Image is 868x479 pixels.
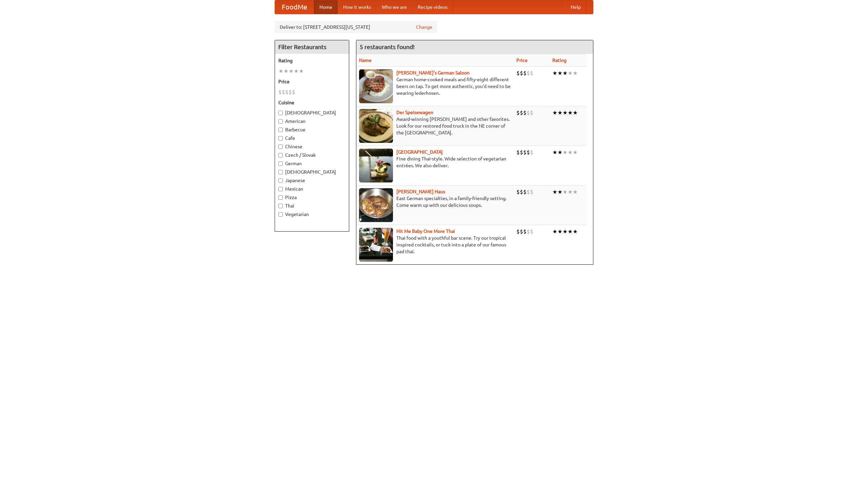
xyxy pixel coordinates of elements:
li: ★ [289,67,294,75]
li: ★ [573,69,578,77]
li: ★ [557,188,563,196]
li: $ [530,188,533,196]
a: Rating [552,58,567,63]
a: [GEOGRAPHIC_DATA] [396,149,443,155]
li: $ [527,188,530,196]
p: Award-winning [PERSON_NAME] and other favorites. Look for our restored food truck in the NE corne... [359,116,511,136]
input: Czech / Slovak [278,153,283,157]
p: Thai food with a youthful bar scene. Try our tropical inspired cocktails, or tuck into a plate of... [359,235,511,255]
li: $ [520,149,523,156]
li: $ [516,69,520,77]
a: Change [416,24,432,30]
li: $ [527,109,530,116]
img: babythai.jpg [359,228,393,262]
a: Help [565,0,586,14]
li: ★ [299,67,304,75]
li: ★ [573,188,578,196]
p: German home-cooked meals and fifty-eight different beers on tap. To get more authentic, you'd nee... [359,76,511,96]
li: $ [520,69,523,77]
li: $ [516,109,520,116]
li: ★ [294,67,299,75]
li: $ [530,69,533,77]
li: ★ [568,149,573,156]
li: ★ [283,67,289,75]
input: American [278,119,283,124]
label: Pizza [278,194,346,201]
a: Price [516,58,528,63]
label: Chinese [278,143,346,150]
li: $ [285,88,289,96]
li: $ [516,149,520,156]
label: Czech / Slovak [278,152,346,158]
label: American [278,118,346,125]
label: [DEMOGRAPHIC_DATA] [278,109,346,116]
h5: Cuisine [278,99,346,106]
li: $ [516,188,520,196]
label: Vegetarian [278,211,346,218]
li: $ [520,228,523,235]
li: ★ [552,109,557,116]
label: German [278,160,346,167]
li: ★ [563,228,568,235]
li: ★ [552,149,557,156]
ng-pluralize: 5 restaurants found! [360,44,415,50]
li: $ [523,69,527,77]
input: Cafe [278,136,283,140]
a: [PERSON_NAME]'s German Saloon [396,70,470,75]
input: Thai [278,204,283,208]
h5: Rating [278,57,346,64]
a: How it works [338,0,376,14]
p: East German specialties, in a family-friendly setting. Come warm up with our delicious soups. [359,195,511,209]
input: Mexican [278,187,283,191]
li: $ [523,188,527,196]
li: ★ [563,109,568,116]
label: Barbecue [278,126,346,133]
li: $ [282,88,285,96]
a: Recipe videos [412,0,453,14]
img: speisewagen.jpg [359,109,393,143]
li: ★ [573,109,578,116]
li: $ [523,149,527,156]
h4: Filter Restaurants [275,40,349,54]
li: ★ [568,109,573,116]
img: satay.jpg [359,149,393,182]
label: [DEMOGRAPHIC_DATA] [278,169,346,175]
a: [PERSON_NAME] Haus [396,189,445,194]
label: Thai [278,202,346,209]
img: esthers.jpg [359,69,393,103]
li: ★ [557,109,563,116]
label: Cafe [278,135,346,141]
a: Der Speisewagen [396,110,433,115]
input: [DEMOGRAPHIC_DATA] [278,111,283,115]
li: ★ [557,228,563,235]
li: ★ [573,228,578,235]
li: ★ [552,69,557,77]
li: ★ [563,188,568,196]
li: ★ [573,149,578,156]
li: $ [289,88,292,96]
h5: Price [278,78,346,85]
li: $ [292,88,295,96]
li: $ [527,228,530,235]
li: ★ [563,69,568,77]
li: $ [523,228,527,235]
a: FoodMe [275,0,314,14]
li: ★ [568,228,573,235]
input: German [278,161,283,166]
li: $ [520,188,523,196]
li: $ [523,109,527,116]
li: $ [527,69,530,77]
li: $ [278,88,282,96]
a: Home [314,0,338,14]
li: ★ [568,69,573,77]
li: $ [516,228,520,235]
input: Vegetarian [278,212,283,217]
input: Pizza [278,195,283,200]
li: ★ [552,188,557,196]
input: Barbecue [278,128,283,132]
a: Hit Me Baby One More Thai [396,228,455,234]
li: $ [530,149,533,156]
